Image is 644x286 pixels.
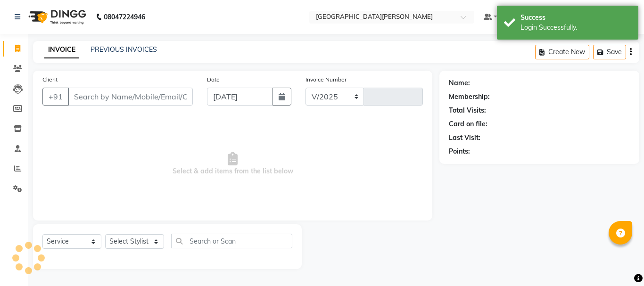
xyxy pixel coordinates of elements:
input: Search by Name/Mobile/Email/Code [68,88,193,106]
div: Total Visits: [449,106,486,115]
div: Login Successfully. [520,23,631,33]
a: PREVIOUS INVOICES [91,45,157,54]
span: Select & add items from the list below [42,117,423,211]
div: Card on file: [449,119,487,129]
div: Last Visit: [449,133,480,143]
input: Search or Scan [171,234,292,248]
div: Success [520,13,631,23]
button: Save [593,45,626,59]
button: Create New [535,45,589,59]
label: Client [42,75,58,84]
label: Date [207,75,220,84]
img: logo [24,4,89,30]
a: INVOICE [44,41,79,58]
b: 08047224946 [104,4,145,30]
div: Name: [449,78,470,88]
label: Invoice Number [305,75,347,84]
div: Membership: [449,92,490,102]
div: Points: [449,147,470,156]
button: +91 [42,88,69,106]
